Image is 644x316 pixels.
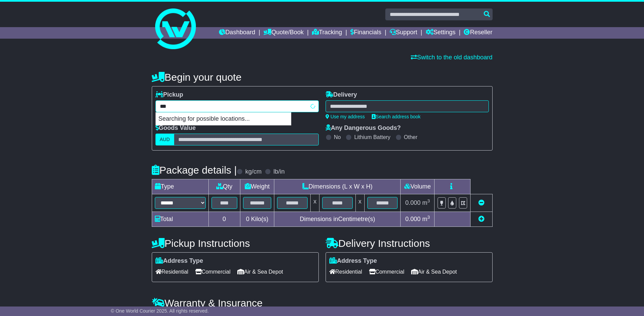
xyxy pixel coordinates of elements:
label: Address Type [155,257,203,265]
h4: Package details | [152,164,237,176]
label: Any Dangerous Goods? [326,124,401,132]
span: m [422,199,430,206]
td: x [355,194,364,212]
td: Dimensions (L x W x H) [274,179,401,194]
label: Lithium Battery [354,134,390,140]
a: Add new item [478,216,484,222]
a: Support [390,27,417,39]
td: Type [152,179,208,194]
h4: Pickup Instructions [152,238,319,249]
a: Quote/Book [263,27,303,39]
label: Pickup [155,91,183,99]
sup: 3 [427,215,430,220]
a: Dashboard [219,27,255,39]
h4: Warranty & Insurance [152,297,493,309]
typeahead: Please provide city [155,100,319,112]
a: Settings [426,27,456,39]
td: 0 [208,212,240,227]
span: Commercial [195,266,231,277]
span: Air & Sea Depot [237,266,283,277]
a: Financials [350,27,381,39]
td: Weight [240,179,274,194]
span: Residential [329,266,362,277]
a: Switch to the old dashboard [411,54,492,61]
h4: Begin your quote [152,72,493,83]
label: No [334,134,341,140]
a: Tracking [312,27,342,39]
span: Commercial [369,266,404,277]
span: © One World Courier 2025. All rights reserved. [111,308,209,314]
td: x [311,194,319,212]
label: kg/cm [245,168,261,176]
span: 0.000 [405,199,421,206]
span: 0.000 [405,216,421,222]
td: Dimensions in Centimetre(s) [274,212,401,227]
p: Searching for possible locations... [156,113,291,125]
td: Qty [208,179,240,194]
span: 0 [246,216,249,222]
td: Total [152,212,208,227]
td: Kilo(s) [240,212,274,227]
label: Other [404,134,418,140]
label: AUD [155,134,174,145]
a: Reseller [464,27,492,39]
sup: 3 [427,198,430,203]
label: Delivery [326,91,357,99]
label: Address Type [329,257,377,265]
span: Air & Sea Depot [411,266,457,277]
a: Remove this item [478,199,484,206]
label: lb/in [273,168,284,176]
a: Use my address [326,114,365,119]
span: m [422,216,430,222]
td: Volume [401,179,435,194]
span: Residential [155,266,188,277]
a: Search address book [372,114,421,119]
label: Goods Value [155,124,196,132]
h4: Delivery Instructions [326,238,493,249]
